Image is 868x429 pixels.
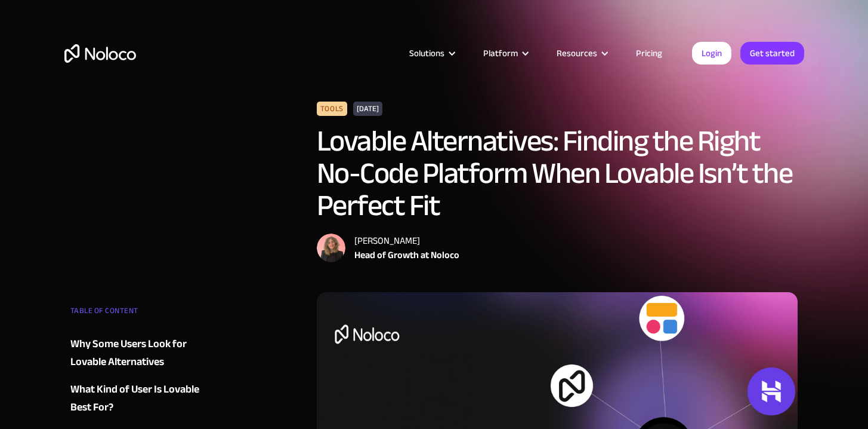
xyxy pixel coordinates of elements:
[394,45,468,61] div: Solutions
[409,45,444,61] div: Solutions
[70,381,215,416] a: What Kind of User Is Lovable Best For?
[354,234,459,248] div: [PERSON_NAME]
[317,125,798,222] h1: Lovable Alternatives: Finding the Right No-Code Platform When Lovable Isn’t the Perfect Fit
[542,45,621,61] div: Resources
[64,44,136,63] a: home
[557,45,597,61] div: Resources
[483,45,518,61] div: Platform
[468,45,542,61] div: Platform
[70,335,215,371] a: Why Some Users Look for Lovable Alternatives
[70,302,215,326] div: TABLE OF CONTENT
[692,42,731,65] a: Login
[354,248,459,262] div: Head of Growth at Noloco
[621,45,677,61] a: Pricing
[740,42,804,65] a: Get started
